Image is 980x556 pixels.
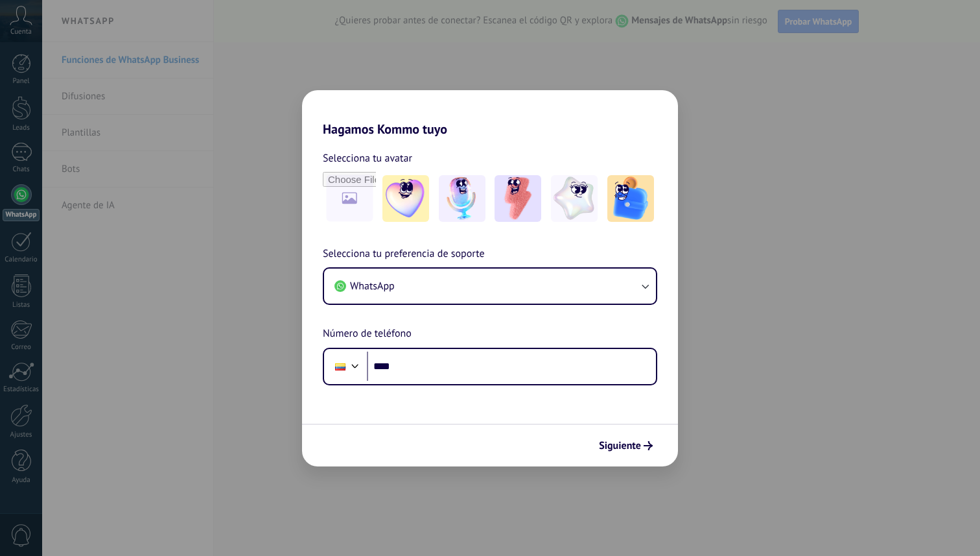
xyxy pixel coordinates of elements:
span: Número de teléfono [323,326,412,343]
button: Siguiente [593,435,659,457]
img: -2.jpeg [439,175,485,222]
span: Siguiente [599,441,641,450]
h2: Hagamos Kommo tuyo [302,90,678,137]
span: Selecciona tu avatar [323,150,412,167]
div: Ecuador: + 593 [328,353,353,380]
img: -4.jpeg [551,175,598,222]
button: WhatsApp [324,269,656,304]
span: Selecciona tu preferencia de soporte [323,246,485,263]
span: WhatsApp [350,280,395,293]
img: -3.jpeg [495,175,541,222]
img: -5.jpeg [607,175,654,222]
img: -1.jpeg [382,175,429,222]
